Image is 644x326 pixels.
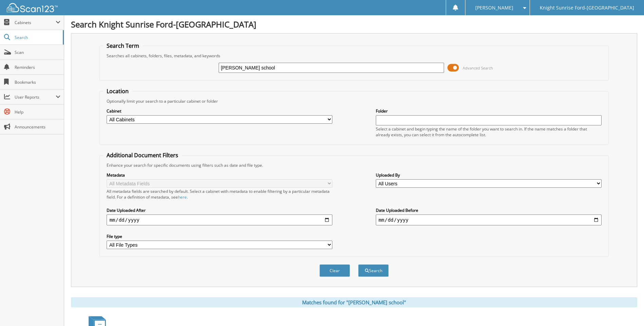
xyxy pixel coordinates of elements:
[107,172,332,178] label: Metadata
[463,65,493,70] span: Advanced Search
[7,3,58,12] img: scan123-logo-white.svg
[376,172,602,178] label: Uploaded By
[107,215,332,225] input: start
[15,35,59,40] span: Search
[15,79,60,85] span: Bookmarks
[376,207,602,213] label: Date Uploaded Before
[103,162,605,168] div: Enhance your search for specific documents using filters such as date and file type.
[319,264,350,277] button: Clear
[15,64,60,70] span: Reminders
[610,293,644,326] iframe: Chat Widget
[376,126,602,138] div: Select a cabinet and begin typing the name of the folder you want to search in. If the name match...
[376,108,602,114] label: Folder
[103,98,605,104] div: Optionally limit your search to a particular cabinet or folder
[103,42,143,49] legend: Search Term
[15,49,60,55] span: Scan
[15,20,56,25] span: Cabinets
[71,297,637,307] div: Matches found for "[PERSON_NAME] school"
[178,194,187,200] a: here
[376,215,602,225] input: end
[358,264,389,277] button: Search
[107,108,332,114] label: Cabinet
[107,233,332,239] label: File type
[103,151,182,159] legend: Additional Document Filters
[107,188,332,200] div: All metadata fields are searched by default. Select a cabinet with metadata to enable filtering b...
[103,53,605,59] div: Searches all cabinets, folders, files, metadata, and keywords
[540,6,634,10] span: Knight Sunrise Ford-[GEOGRAPHIC_DATA]
[15,109,60,115] span: Help
[71,19,637,30] h1: Search Knight Sunrise Ford-[GEOGRAPHIC_DATA]
[107,207,332,213] label: Date Uploaded After
[475,6,513,10] span: [PERSON_NAME]
[15,94,56,100] span: User Reports
[103,87,132,95] legend: Location
[15,124,60,130] span: Announcements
